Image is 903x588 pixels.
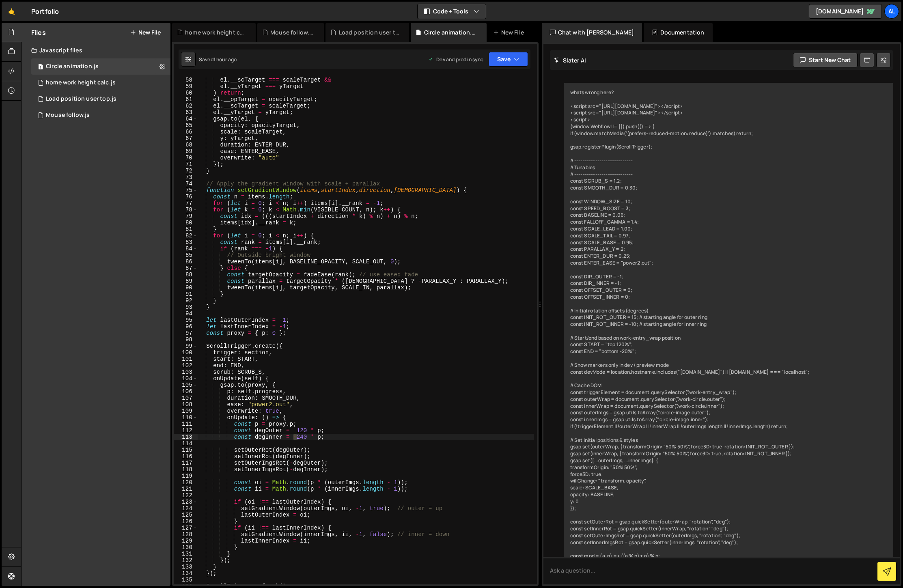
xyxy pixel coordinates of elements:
[174,284,198,291] div: 90
[174,271,198,278] div: 88
[339,28,400,37] div: Load position user top.js
[174,382,198,388] div: 105
[174,304,198,310] div: 93
[174,427,198,434] div: 112
[174,220,198,226] div: 80
[174,116,198,122] div: 64
[644,23,712,42] div: Documentation
[554,56,586,64] h2: Slater AI
[793,53,858,67] button: Start new chat
[174,187,198,194] div: 75
[174,90,198,96] div: 60
[174,525,198,531] div: 127
[174,142,198,148] div: 68
[174,512,198,518] div: 125
[174,375,198,382] div: 104
[174,213,198,220] div: 79
[174,265,198,271] div: 87
[174,103,198,109] div: 62
[38,64,43,71] span: 1
[174,570,198,577] div: 134
[31,107,170,123] div: 16520/44871.js
[174,336,198,343] div: 98
[174,551,198,557] div: 131
[31,58,170,75] div: 16520/44831.js
[174,168,198,174] div: 72
[174,492,198,499] div: 122
[174,557,198,564] div: 132
[31,75,170,91] div: 16520/44903.js
[174,408,198,414] div: 109
[174,258,198,265] div: 86
[174,505,198,512] div: 124
[174,122,198,129] div: 65
[174,161,198,168] div: 71
[174,401,198,408] div: 108
[174,148,198,155] div: 69
[174,460,198,466] div: 117
[46,95,116,103] div: Load position user top.js
[174,239,198,246] div: 83
[174,323,198,330] div: 96
[174,278,198,284] div: 89
[174,564,198,570] div: 133
[809,4,882,19] a: [DOMAIN_NAME]
[174,453,198,460] div: 116
[174,135,198,142] div: 67
[174,544,198,551] div: 130
[174,252,198,258] div: 85
[174,200,198,207] div: 77
[174,246,198,252] div: 84
[493,28,527,37] div: New File
[174,155,198,161] div: 70
[199,56,237,63] div: Saved
[174,77,198,83] div: 58
[542,23,642,42] div: Chat with [PERSON_NAME]
[174,291,198,297] div: 91
[130,29,161,36] button: New File
[174,233,198,239] div: 82
[270,28,314,37] div: Mouse follow.js
[174,577,198,583] div: 135
[424,28,477,37] div: Circle animation.js
[174,297,198,304] div: 92
[174,486,198,492] div: 121
[2,2,22,21] a: 🤙
[174,466,198,473] div: 118
[174,538,198,544] div: 129
[489,52,528,67] button: Save
[174,518,198,525] div: 126
[174,109,198,116] div: 63
[174,395,198,401] div: 107
[31,91,170,107] div: 16520/44834.js
[174,421,198,427] div: 111
[174,207,198,213] div: 78
[174,181,198,187] div: 74
[174,447,198,453] div: 115
[174,330,198,336] div: 97
[174,96,198,103] div: 61
[185,28,246,37] div: home work height calc.js
[174,531,198,538] div: 128
[31,6,59,16] div: Portfolio
[174,479,198,486] div: 120
[174,356,198,362] div: 101
[22,42,170,58] div: Javascript files
[46,63,99,70] div: Circle animation.js
[174,174,198,181] div: 73
[418,4,486,19] button: Code + Tools
[174,369,198,375] div: 103
[174,226,198,233] div: 81
[213,56,237,63] div: 1 hour ago
[174,343,198,349] div: 99
[174,388,198,395] div: 106
[174,440,198,447] div: 114
[174,499,198,505] div: 123
[174,317,198,323] div: 95
[428,56,483,63] div: Dev and prod in sync
[174,414,198,421] div: 110
[174,434,198,440] div: 113
[31,28,46,37] h2: Files
[46,79,116,86] div: home work height calc.js
[174,473,198,479] div: 119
